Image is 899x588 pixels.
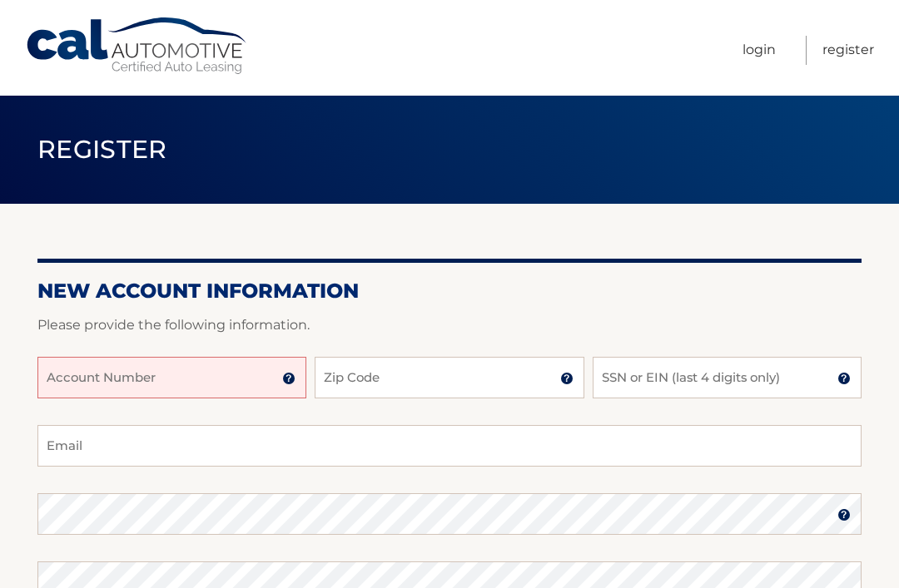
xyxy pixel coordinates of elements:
img: tooltip.svg [837,508,851,521]
img: tooltip.svg [282,372,296,385]
a: Login [743,36,776,65]
a: Register [822,36,874,65]
a: Cal Automotive [25,17,250,76]
p: Please provide the following information. [37,314,862,337]
h2: New Account Information [37,279,862,304]
img: tooltip.svg [560,372,574,385]
input: Account Number [37,357,306,398]
input: SSN or EIN (last 4 digits only) [593,357,862,398]
img: tooltip.svg [837,372,851,385]
span: Register [37,134,167,165]
input: Email [37,425,862,467]
input: Zip Code [315,357,584,398]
